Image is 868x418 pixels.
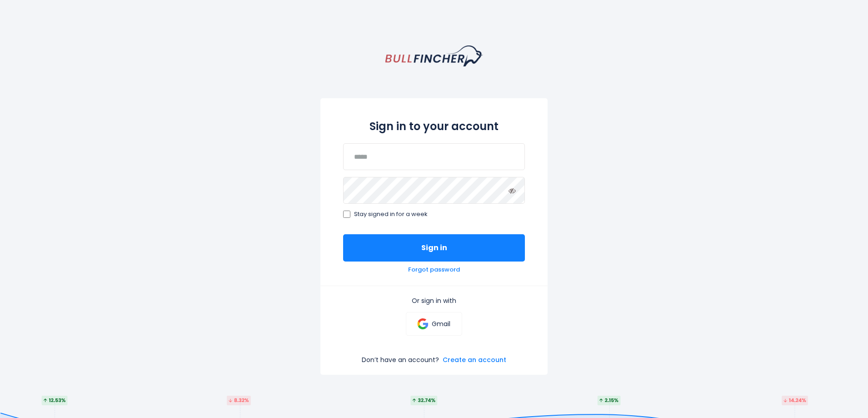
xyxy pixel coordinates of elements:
[343,118,525,134] h2: Sign in to your account
[343,297,525,305] p: Or sign in with
[406,312,462,336] a: Gmail
[343,234,525,262] button: Sign in
[362,356,439,364] p: Don’t have an account?
[408,266,460,274] a: Forgot password
[354,211,428,218] span: Stay signed in for a week
[432,320,450,328] p: Gmail
[443,356,506,364] a: Create an account
[385,45,483,66] a: homepage
[343,211,350,218] input: Stay signed in for a week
